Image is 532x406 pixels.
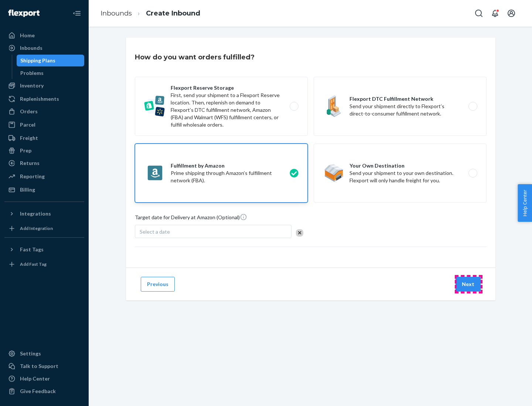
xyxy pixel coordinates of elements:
[4,93,84,105] a: Replenishments
[17,67,85,79] a: Problems
[518,184,532,222] button: Help Center
[69,6,84,21] button: Close Navigation
[140,228,170,235] span: Select a date
[4,119,84,131] a: Parcel
[4,373,84,385] a: Help Center
[4,360,84,372] a: Talk to Support
[4,258,84,270] a: Add Fast Tag
[20,388,56,395] div: Give Feedback
[20,225,53,231] div: Add Integration
[4,184,84,196] a: Billing
[471,6,486,21] button: Open Search Box
[20,134,38,142] div: Freight
[20,159,40,167] div: Returns
[20,147,31,154] div: Prep
[20,95,59,103] div: Replenishments
[4,244,84,255] button: Fast Tags
[135,213,247,224] span: Target date for Delivery at Amazon (Optional)
[135,52,255,62] h3: How do you want orders fulfilled?
[4,157,84,169] a: Returns
[4,80,84,92] a: Inventory
[20,57,55,64] div: Shipping Plans
[8,10,40,17] img: Flexport logo
[100,9,132,17] a: Inbounds
[20,32,35,39] div: Home
[20,375,50,382] div: Help Center
[20,261,47,267] div: Add Fast Tag
[504,6,519,21] button: Open account menu
[95,3,206,24] ol: breadcrumbs
[4,223,84,234] a: Add Integration
[456,277,481,292] button: Next
[20,44,42,52] div: Inbounds
[20,69,44,77] div: Problems
[488,6,502,21] button: Open notifications
[20,350,41,357] div: Settings
[20,186,35,193] div: Billing
[20,82,44,89] div: Inventory
[17,55,85,66] a: Shipping Plans
[20,173,45,180] div: Reporting
[141,277,175,292] button: Previous
[20,121,35,128] div: Parcel
[20,246,44,253] div: Fast Tags
[20,210,51,217] div: Integrations
[20,108,38,115] div: Orders
[4,171,84,182] a: Reporting
[4,208,84,220] button: Integrations
[146,9,200,17] a: Create Inbound
[4,348,84,359] a: Settings
[4,132,84,144] a: Freight
[4,385,84,397] button: Give Feedback
[4,145,84,156] a: Prep
[20,362,58,370] div: Talk to Support
[4,106,84,117] a: Orders
[4,30,84,41] a: Home
[4,42,84,54] a: Inbounds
